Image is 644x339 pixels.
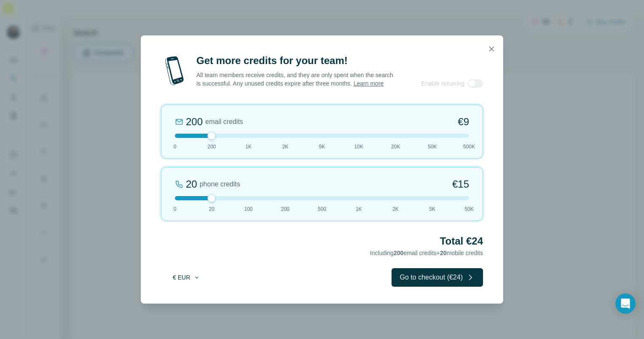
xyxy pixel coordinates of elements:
[354,143,363,151] span: 10K
[174,143,177,151] span: 0
[186,178,197,191] div: 20
[429,205,435,213] span: 5K
[318,205,326,213] span: 500
[209,205,215,213] span: 20
[392,268,483,287] button: Go to checkout (€24)
[245,143,252,151] span: 1K
[458,115,469,129] span: €9
[207,143,216,151] span: 200
[200,179,240,189] span: phone credits
[452,178,469,191] span: €15
[196,71,394,88] p: All team members receive credits, and they are only spent when the search is successful. Any unus...
[281,205,290,213] span: 200
[186,115,203,129] div: 200
[421,79,464,88] span: Enable recurring
[440,250,447,256] span: 20
[356,205,362,213] span: 1K
[205,117,243,127] span: email credits
[319,143,325,151] span: 5K
[370,250,483,256] span: Including email credits + mobile credits
[394,250,403,256] span: 200
[354,80,384,87] a: Learn more
[463,143,475,151] span: 500K
[615,293,636,314] div: Open Intercom Messenger
[161,234,483,248] h2: Total €24
[167,270,206,285] button: € EUR
[392,205,399,213] span: 2K
[244,205,252,213] span: 100
[464,205,473,213] span: 50K
[391,143,400,151] span: 20K
[174,205,177,213] span: 0
[428,143,437,151] span: 50K
[161,54,188,88] img: mobile-phone
[282,143,288,151] span: 2K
